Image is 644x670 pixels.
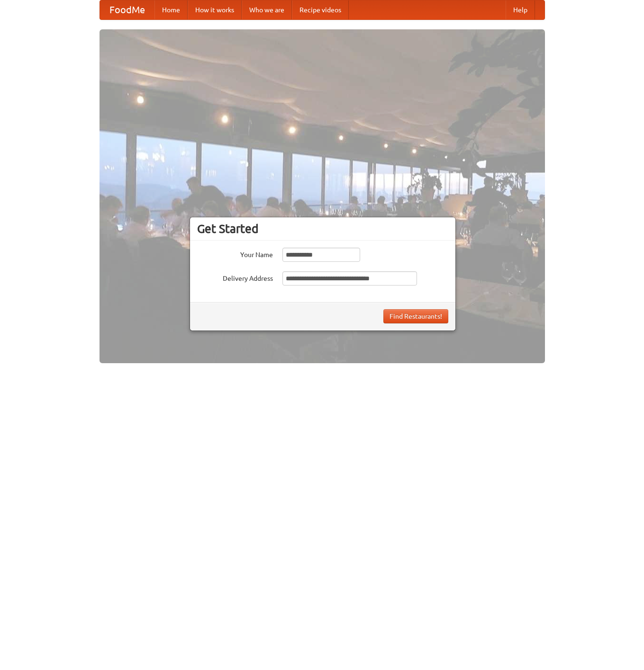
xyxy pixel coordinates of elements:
a: Who we are [242,0,292,19]
a: FoodMe [100,0,154,19]
a: Help [506,0,535,19]
a: Recipe videos [292,0,349,19]
a: How it works [188,0,242,19]
h3: Get Started [197,222,448,236]
label: Your Name [197,248,273,259]
label: Delivery Address [197,271,273,283]
a: Home [154,0,188,19]
button: Find Restaurants! [383,309,448,323]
